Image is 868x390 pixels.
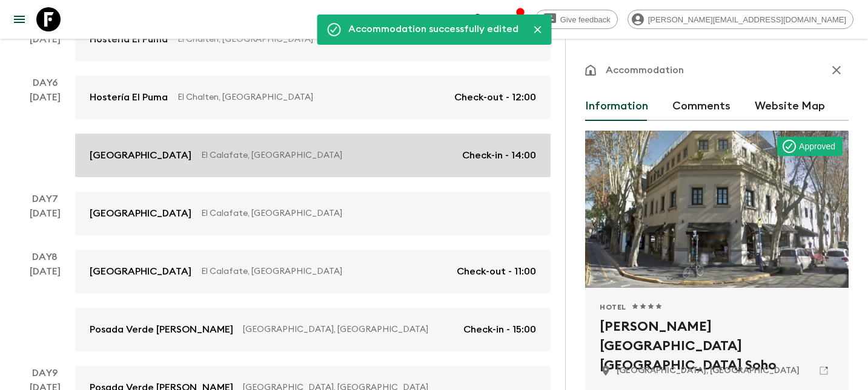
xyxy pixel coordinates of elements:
p: Buenos Aires, Argentina [617,365,800,377]
p: El Calafate, [GEOGRAPHIC_DATA] [201,149,452,161]
p: Day 9 [15,366,75,380]
p: Check-out - 11:00 [457,264,536,279]
div: [DATE] [30,206,61,235]
div: Accommodation successfully edited [348,18,518,41]
button: Information [585,92,648,121]
a: Posada Verde [PERSON_NAME][GEOGRAPHIC_DATA], [GEOGRAPHIC_DATA]Check-in - 15:00 [75,308,551,351]
p: Hostería El Puma [90,90,168,105]
p: Day 6 [15,76,75,90]
button: Comments [672,92,731,121]
button: Close [528,21,546,39]
a: [GEOGRAPHIC_DATA]El Calafate, [GEOGRAPHIC_DATA]Check-out - 11:00 [75,250,551,293]
p: [GEOGRAPHIC_DATA], [GEOGRAPHIC_DATA] [243,323,454,336]
p: El Chalten, [GEOGRAPHIC_DATA] [177,33,526,45]
span: [PERSON_NAME][EMAIL_ADDRESS][DOMAIN_NAME] [641,15,853,24]
p: Day 8 [15,250,75,264]
div: [PERSON_NAME][EMAIL_ADDRESS][DOMAIN_NAME] [628,10,853,29]
a: Hostería El PumaEl Chalten, [GEOGRAPHIC_DATA]Check-out - 12:00 [75,76,551,119]
a: [GEOGRAPHIC_DATA]El Calafate, [GEOGRAPHIC_DATA] [75,192,551,235]
p: El Calafate, [GEOGRAPHIC_DATA] [201,265,447,278]
div: [DATE] [30,90,61,177]
p: Day 7 [15,192,75,206]
div: [DATE] [30,32,61,61]
a: Hostería El PumaEl Chalten, [GEOGRAPHIC_DATA] [75,18,551,61]
p: Check-in - 14:00 [462,148,536,163]
button: menu [7,7,31,31]
p: El Chalten, [GEOGRAPHIC_DATA] [177,91,445,103]
span: Give feedback [554,15,617,24]
a: Give feedback [535,10,618,29]
p: [GEOGRAPHIC_DATA] [90,206,191,221]
h2: [PERSON_NAME][GEOGRAPHIC_DATA] [GEOGRAPHIC_DATA] Soho [600,317,834,356]
p: Approved [799,140,835,152]
button: Website Map [755,92,825,121]
p: Posada Verde [PERSON_NAME] [90,322,233,337]
span: Hotel [600,302,626,312]
div: [DATE] [30,264,61,351]
p: El Calafate, [GEOGRAPHIC_DATA] [201,207,526,219]
p: Hostería El Puma [90,32,168,47]
p: Accommodation [606,63,684,77]
a: [GEOGRAPHIC_DATA]El Calafate, [GEOGRAPHIC_DATA]Check-in - 14:00 [75,134,551,177]
div: Photo of Nuss Hotel Buenos Aires Soho [585,131,849,288]
p: [GEOGRAPHIC_DATA] [90,264,191,279]
p: [GEOGRAPHIC_DATA] [90,148,191,163]
p: Check-in - 15:00 [463,322,536,337]
button: search adventures [467,7,491,31]
p: Check-out - 12:00 [454,90,536,105]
